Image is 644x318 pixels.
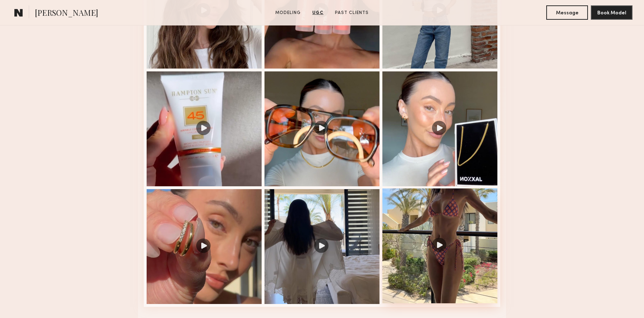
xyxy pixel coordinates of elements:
button: Book Model [591,5,632,20]
a: UGC [309,10,326,16]
span: [PERSON_NAME] [35,7,98,20]
a: Past Clients [332,10,372,16]
a: Modeling [272,10,304,16]
button: Message [546,5,588,20]
a: Book Model [591,9,632,15]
